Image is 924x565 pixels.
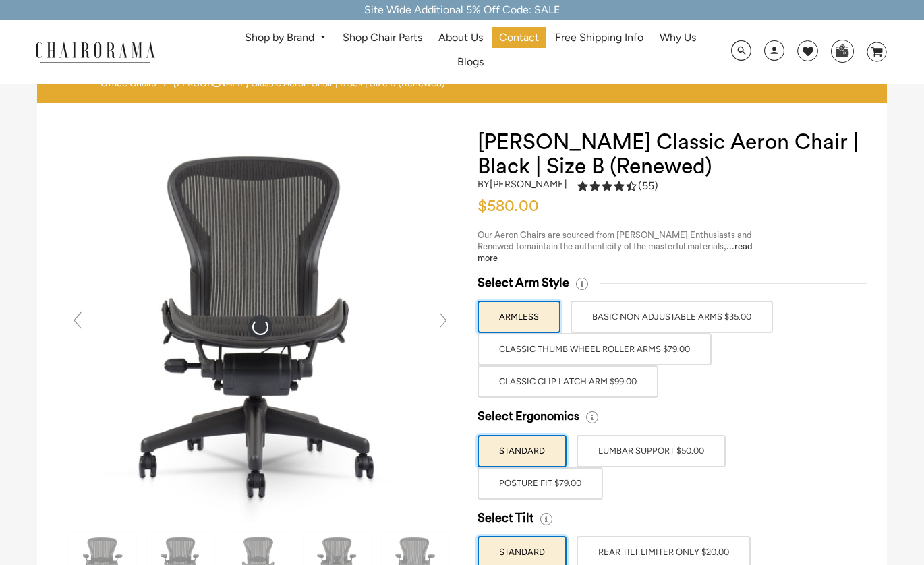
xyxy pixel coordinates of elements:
a: 4.5 rating (55 votes) [577,179,658,197]
span: Select Ergonomics [478,409,579,424]
span: maintain the authenticity of the masterful materials,... [478,242,753,262]
span: $580.00 [478,198,539,214]
label: ARMLESS [478,301,560,333]
nav: DesktopNavigation [220,27,721,77]
a: [PERSON_NAME] [490,178,567,190]
img: WhatsApp_Image_2024-07-12_at_16.23.01.webp [832,40,853,61]
a: Why Us [653,27,703,48]
a: Shop Chair Parts [336,27,429,48]
a: About Us [432,27,490,48]
label: Classic Clip Latch Arm $99.00 [478,365,658,398]
a: Shop by Brand [238,28,333,49]
span: [PERSON_NAME] Classic Aeron Chair | Black | Size B (Renewed) [173,78,445,90]
a: Blogs [451,52,490,73]
span: Select Tilt [478,510,533,526]
span: Contact [499,31,539,45]
img: chairorama [28,40,163,63]
span: Why Us [660,31,696,45]
span: Free Shipping Info [555,31,643,45]
a: Herman Miller Classic Aeron Chair | Black | Size B (Renewed) - chairorama [64,320,457,332]
label: STANDARD [478,435,567,467]
span: › [163,78,167,90]
span: Select Arm Style [478,275,569,291]
span: Blogs [457,55,484,69]
span: Our Aeron Chairs are sourced from [PERSON_NAME] Enthusiasts and Renewed to [478,231,752,251]
h2: by [478,179,567,190]
img: Herman Miller Classic Aeron Chair | Black | Size B (Renewed) - chairorama [64,130,457,523]
span: About Us [438,31,483,45]
h1: [PERSON_NAME] Classic Aeron Chair | Black | Size B (Renewed) [478,130,861,179]
label: BASIC NON ADJUSTABLE ARMS $35.00 [571,301,773,333]
a: Contact [492,27,546,48]
span: (55) [638,179,658,194]
a: Office Chairs [100,78,156,90]
nav: breadcrumbs [100,78,450,96]
label: LUMBAR SUPPORT $50.00 [577,435,726,467]
label: Classic Thumb Wheel Roller Arms $79.00 [478,333,712,365]
span: Shop Chair Parts [343,31,422,45]
label: POSTURE FIT $79.00 [478,467,603,500]
div: 4.5 rating (55 votes) [577,179,658,193]
a: Free Shipping Info [548,27,650,48]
